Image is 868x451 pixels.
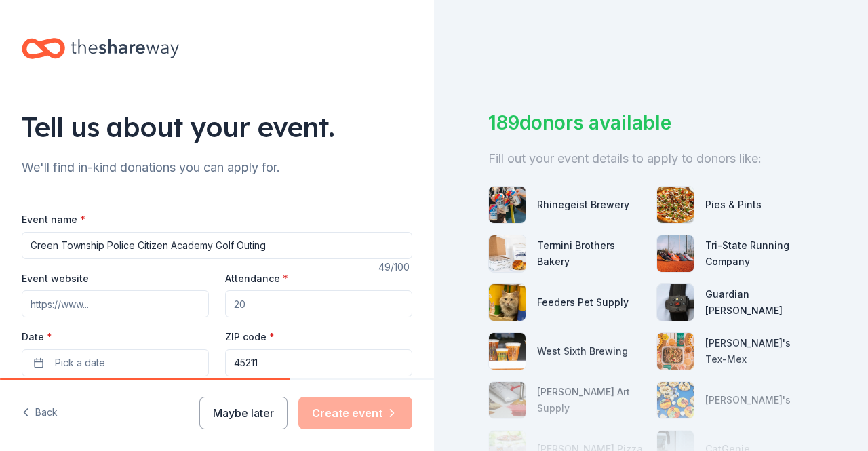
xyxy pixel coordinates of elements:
[199,397,288,429] button: Maybe later
[705,237,814,270] div: Tri-State Running Company
[537,197,629,213] div: Rhinegeist Brewery
[22,272,89,286] label: Event website
[225,290,412,317] input: 20
[378,259,412,275] div: 49 /100
[489,187,526,223] img: photo for Rhinegeist Brewery
[55,355,105,371] span: Pick a date
[705,286,814,319] div: Guardian [PERSON_NAME]
[22,290,209,317] input: https://www...
[22,399,58,427] button: Back
[705,197,762,213] div: Pies & Pints
[537,294,629,311] div: Feeders Pet Supply
[22,108,412,146] div: Tell us about your event.
[657,187,694,223] img: photo for Pies & Pints
[225,349,412,376] input: 12345 (U.S. only)
[22,330,209,344] label: Date
[488,148,814,170] div: Fill out your event details to apply to donors like:
[489,284,526,321] img: photo for Feeders Pet Supply
[537,237,646,270] div: Termini Brothers Bakery
[489,235,526,272] img: photo for Termini Brothers Bakery
[657,235,694,272] img: photo for Tri-State Running Company
[22,349,209,376] button: Pick a date
[488,109,814,137] div: 189 donors available
[22,157,412,178] div: We'll find in-kind donations you can apply for.
[225,272,288,286] label: Attendance
[657,284,694,321] img: photo for Guardian Angel Device
[22,213,85,227] label: Event name
[22,232,412,259] input: Spring Fundraiser
[225,330,275,344] label: ZIP code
